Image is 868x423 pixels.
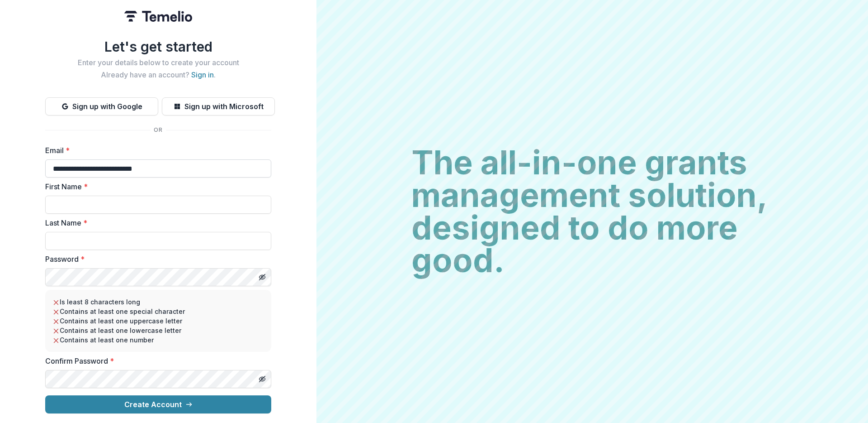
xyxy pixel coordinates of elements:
li: Contains at least one uppercase letter [52,316,264,326]
h2: Enter your details below to create your account [45,58,271,67]
label: Password [45,254,266,264]
button: Toggle password visibility [255,270,269,284]
a: Sign in [191,70,214,79]
button: Create Account [45,395,271,413]
h1: Let's get started [45,38,271,55]
h2: Already have an account? . [45,71,271,79]
button: Sign up with Google [45,97,158,115]
li: Is least 8 characters long [52,297,264,307]
button: Toggle password visibility [255,372,269,386]
label: First Name [45,181,266,192]
label: Last Name [45,217,266,228]
label: Confirm Password [45,356,266,366]
button: Sign up with Microsoft [162,97,275,115]
img: Temelio [124,11,192,22]
li: Contains at least one special character [52,307,264,316]
li: Contains at least one number [52,335,264,345]
li: Contains at least one lowercase letter [52,326,264,335]
label: Email [45,145,266,156]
